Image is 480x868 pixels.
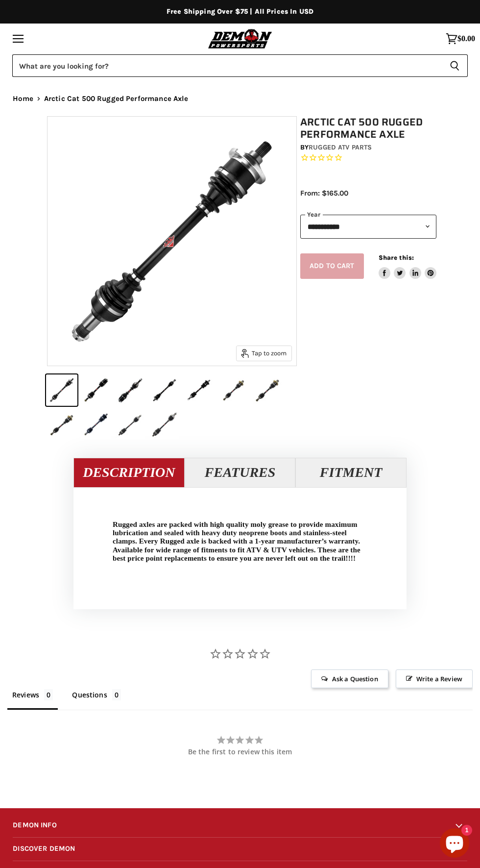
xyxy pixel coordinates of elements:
[149,409,180,440] button: Arctic Cat 500 Rugged Performance Axle thumbnail
[7,748,473,756] div: Be the first to review this item
[183,374,215,406] button: Arctic Cat 500 Rugged Performance Axle thumbnail
[300,215,436,239] select: year
[300,189,348,198] span: From: $165.00
[115,409,146,440] button: Arctic Cat 500 Rugged Performance Axle thumbnail
[300,142,436,153] div: by
[13,838,467,861] h2: DISCOVER DEMON
[44,95,189,103] span: Arctic Cat 500 Rugged Performance Axle
[46,409,77,440] button: Arctic Cat 500 Rugged Performance Axle thumbnail
[12,54,442,77] input: Search
[13,95,33,103] a: Home
[80,409,112,440] button: Arctic Cat 500 Rugged Performance Axle thumbnail
[12,54,468,77] form: Product
[442,54,468,77] button: Search
[379,253,437,279] aside: Share this:
[241,349,287,358] span: Tap to zoom
[237,346,291,361] button: Tap to zoom
[379,254,414,261] span: Share this:
[149,374,180,406] button: Arctic Cat 500 Rugged Performance Axle thumbnail
[300,116,436,141] h1: Arctic Cat 500 Rugged Performance Axle
[309,143,372,151] a: Rugged ATV Parts
[437,828,472,860] inbox-online-store-chat: Shopify online store chat
[7,688,58,710] li: Reviews
[396,670,473,688] span: Write a Review
[206,27,274,50] img: Demon Powersports
[295,458,407,487] button: Fitment
[252,374,284,406] button: Arctic Cat 500 Rugged Performance Axle thumbnail
[67,688,126,710] li: Questions
[185,458,296,487] button: Features
[46,374,77,406] button: Arctic Cat 500 Rugged Performance Axle thumbnail
[457,34,475,43] span: $0.00
[115,374,146,406] button: Arctic Cat 500 Rugged Performance Axle thumbnail
[300,153,436,163] span: Rated 0.0 out of 5 stars 0 reviews
[80,374,112,406] button: Arctic Cat 500 Rugged Performance Axle thumbnail
[311,670,388,688] span: Ask a Question
[113,521,367,563] p: Rugged axles are packed with high quality moly grease to provide maximum lubrication and sealed w...
[13,814,467,837] h2: DEMON INFO
[218,374,249,406] button: Arctic Cat 500 Rugged Performance Axle thumbnail
[441,28,480,50] a: $0.00
[73,458,185,487] button: Description
[48,117,296,366] img: Arctic Cat 500 Rugged Performance Axle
